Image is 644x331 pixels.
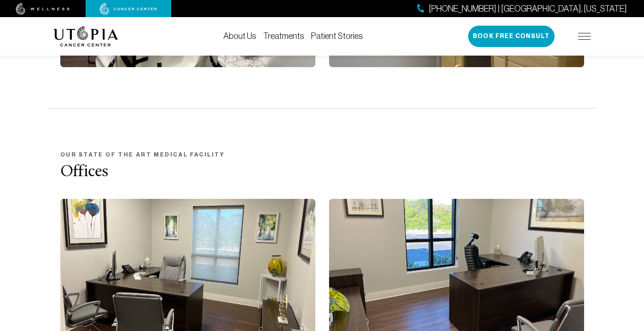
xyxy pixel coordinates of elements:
[100,3,157,15] img: cancer center
[429,3,627,15] span: [PHONE_NUMBER] | [GEOGRAPHIC_DATA], [US_STATE]
[468,26,555,47] button: Book Free Consult
[53,26,118,47] img: logo
[60,150,584,160] span: OUR STATE OF THE ART MEDICAL FACILITY
[16,3,70,15] img: wellness
[311,31,363,41] a: Patient Stories
[263,31,304,41] a: Treatments
[60,163,584,181] h2: Offices
[578,33,591,40] img: icon-hamburger
[417,3,627,15] a: [PHONE_NUMBER] | [GEOGRAPHIC_DATA], [US_STATE]
[223,31,256,41] a: About Us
